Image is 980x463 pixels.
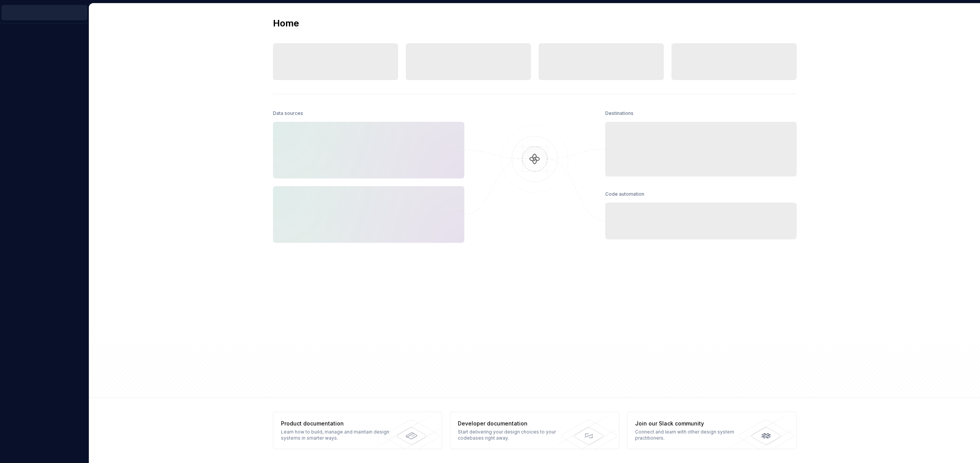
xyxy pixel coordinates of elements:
div: Connect and learn with other design system practitioners. [635,429,746,441]
a: Developer documentationStart delivering your design choices to your codebases right away. [450,412,619,449]
div: Data sources [273,108,303,119]
div: Destinations [605,108,634,119]
div: Learn how to build, manage and maintain design systems in smarter ways. [281,429,392,441]
a: Product documentationLearn how to build, manage and maintain design systems in smarter ways. [273,412,443,449]
div: Join our Slack community [635,420,746,427]
div: Product documentation [281,420,392,427]
div: Start delivering your design choices to your codebases right away. [458,429,569,441]
h2: Home [273,17,299,29]
div: Developer documentation [458,420,569,427]
a: Join our Slack communityConnect and learn with other design system practitioners. [627,412,797,449]
div: Code automation [605,189,644,200]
